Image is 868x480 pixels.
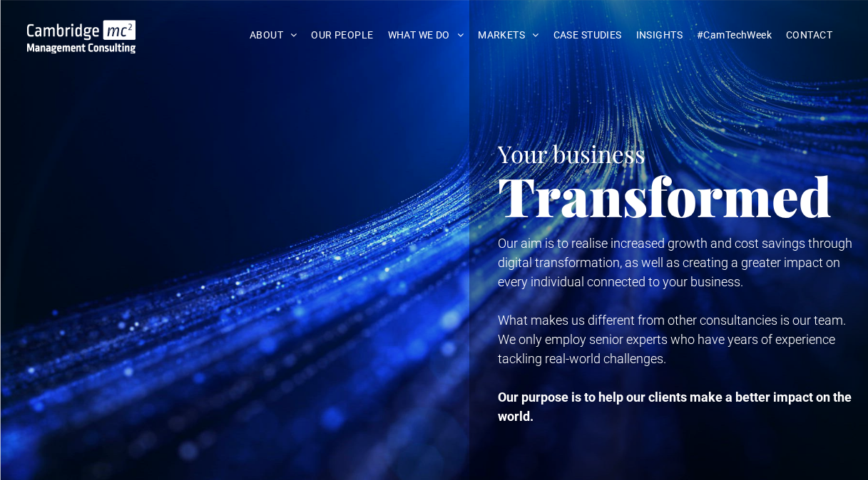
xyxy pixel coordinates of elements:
a: INSIGHTS [629,24,690,46]
a: #CamTechWeek [690,24,779,46]
a: Your Business Transformed | Cambridge Management Consulting [27,22,136,37]
span: Our aim is to realise increased growth and cost savings through digital transformation, as well a... [498,236,852,289]
span: Transformed [498,160,832,231]
strong: Our purpose is to help our clients make a better impact on the world. [498,390,852,424]
a: WHAT WE DO [381,24,471,46]
a: MARKETS [471,24,546,46]
a: CASE STUDIES [546,24,629,46]
a: CONTACT [779,24,839,46]
img: Cambridge MC Logo, digital transformation [27,20,136,53]
span: What makes us different from other consultancies is our team. We only employ senior experts who h... [498,313,846,366]
span: Your business [498,137,645,169]
a: OUR PEOPLE [304,24,380,46]
a: ABOUT [242,24,305,46]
